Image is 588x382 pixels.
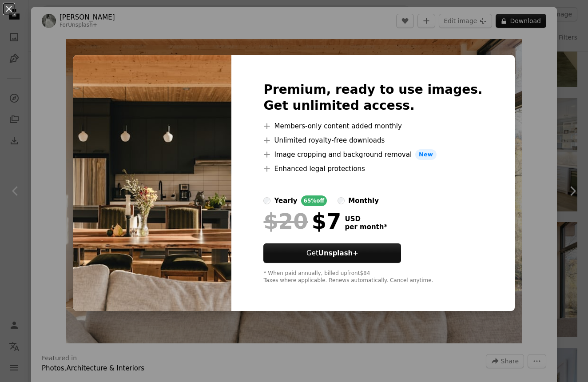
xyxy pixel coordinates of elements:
[263,270,482,284] div: * When paid annually, billed upfront $84 Taxes where applicable. Renews automatically. Cancel any...
[263,135,482,146] li: Unlimited royalty-free downloads
[263,149,482,160] li: Image cropping and background removal
[338,197,345,204] input: monthly
[274,195,297,206] div: yearly
[301,195,327,206] div: 65% off
[263,210,308,233] span: $20
[345,223,387,231] span: per month *
[263,163,482,174] li: Enhanced legal protections
[263,82,482,114] h2: Premium, ready to use images. Get unlimited access.
[263,243,401,263] button: GetUnsplash+
[345,215,387,223] span: USD
[318,249,358,257] strong: Unsplash+
[263,210,341,233] div: $7
[73,55,231,311] img: premium_photo-1684348962314-64fa628992f0
[263,197,270,204] input: yearly65%off
[263,121,482,131] li: Members-only content added monthly
[348,195,379,206] div: monthly
[415,149,437,160] span: New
